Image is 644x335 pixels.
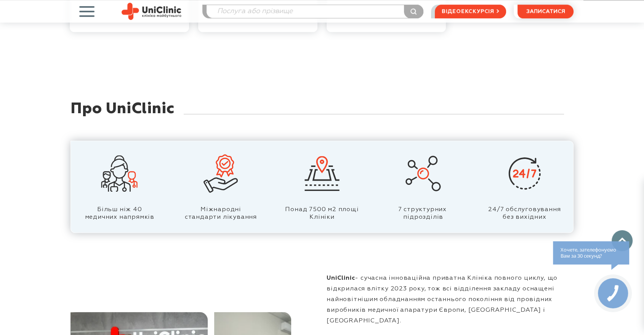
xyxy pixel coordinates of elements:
[386,206,461,221] div: 7 структурних підрозділів
[285,206,359,221] div: Понад 7500 м2 площі Клініки
[553,241,629,264] div: Хочете, зателефонуємо Вам за 30 секунд?
[435,5,506,18] a: відеоекскурсія
[207,5,423,18] input: Послуга або прізвище
[442,5,494,18] span: відеоекскурсія
[517,5,574,18] button: записатися
[327,275,355,281] strong: UniClinic
[70,101,174,129] div: Про UniClinic
[82,206,157,221] div: Більш ніж 40 медичних напрямків
[487,206,562,221] div: 24/7 обслуговування без вихідних
[122,3,181,20] img: Uniclinic
[184,206,258,221] div: Міжнародні стандарти лікування
[526,9,565,14] span: записатися
[327,273,574,326] p: - сучасна інноваційна приватна Клініка повного циклу, що відкрилася влітку 2023 року, тож всі від...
